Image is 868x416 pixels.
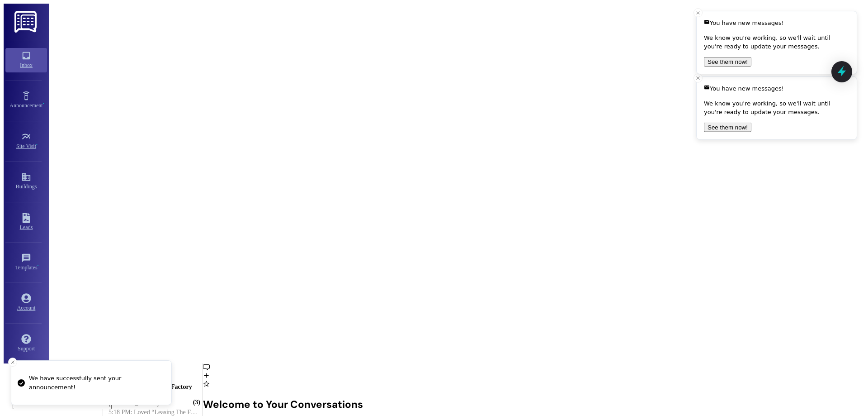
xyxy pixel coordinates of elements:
[1,223,51,232] div: Leads
[5,210,47,234] a: Leads
[43,101,44,107] span: •
[36,142,38,148] span: •
[108,400,159,406] span: [PERSON_NAME]
[5,250,47,275] a: Templates •
[29,374,164,392] p: We have successfully sent your announcement!
[704,99,849,116] p: We know you're working, so we'll wait until you're ready to update your messages.
[5,48,47,72] a: Inbox
[704,19,849,28] div: You have new messages!
[704,84,849,93] div: You have new messages!
[693,8,703,17] button: Close toast
[1,303,51,312] div: Account
[14,11,38,33] img: ResiDesk Logo
[1,182,51,191] div: Buildings
[1,142,51,151] div: Site Visit
[1,101,51,110] div: Announcement
[693,74,703,83] button: Close toast
[108,391,198,398] div: Property: The Factory
[1,263,51,272] div: Templates
[704,57,751,67] button: See them now!
[8,358,17,367] button: Close toast
[5,331,47,356] a: Support
[704,122,751,132] button: See them now!
[1,344,51,353] div: Support
[38,263,39,269] span: •
[1,61,51,70] div: Inbox
[5,169,47,194] a: Buildings
[108,409,819,416] div: 5:18 PM: Loved “Leasing The Factory (The Factory): Bingo & Bonding starts at 6pm! Come to the cou...
[5,291,47,315] a: Account
[704,33,849,51] p: We know you're working, so we'll wait until you're ready to update your messages.
[108,383,198,391] div: Apt. A~A103~E, 1 The Factory
[203,398,820,411] h2: Welcome to Your Conversations
[5,129,47,153] a: Site Visit •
